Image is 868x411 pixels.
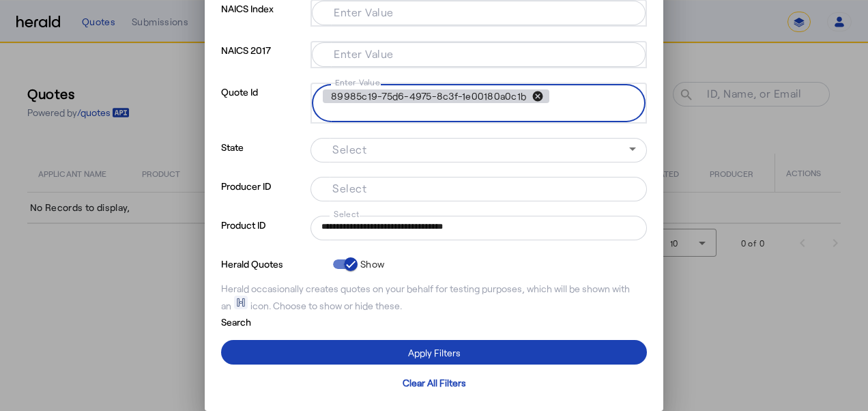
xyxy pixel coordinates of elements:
[358,257,384,271] label: Show
[221,340,647,365] button: Apply Filters
[403,375,466,390] div: Clear All Filters
[323,3,635,20] mat-chip-grid: Selection
[334,5,394,18] mat-label: Enter Value
[332,143,366,156] mat-label: Select
[221,177,305,216] p: Producer ID
[323,45,635,61] mat-chip-grid: Selection
[221,370,647,395] button: Clear All Filters
[526,90,549,102] button: remove 89985c19-75d6-4975-8c3f-1e00180a0c1b
[323,87,635,122] mat-chip-grid: Selection
[321,180,636,196] mat-chip-grid: Selection
[221,216,305,255] p: Product ID
[532,90,544,102] mat-icon: cancel
[221,313,328,329] p: Search
[332,182,366,195] mat-label: Select
[335,77,380,87] mat-label: Enter Value
[221,282,647,313] div: Herald occasionally creates quotes on your behalf for testing purposes, which will be shown with ...
[221,83,305,138] p: Quote Id
[334,47,394,60] mat-label: Enter Value
[331,89,526,103] span: 89985c19-75d6-4975-8c3f-1e00180a0c1b
[334,209,360,218] mat-label: Select
[221,41,305,83] p: NAICS 2017
[408,345,461,360] div: Apply Filters
[221,138,305,177] p: State
[321,218,636,235] mat-chip-grid: Selection
[221,255,328,271] p: Herald Quotes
